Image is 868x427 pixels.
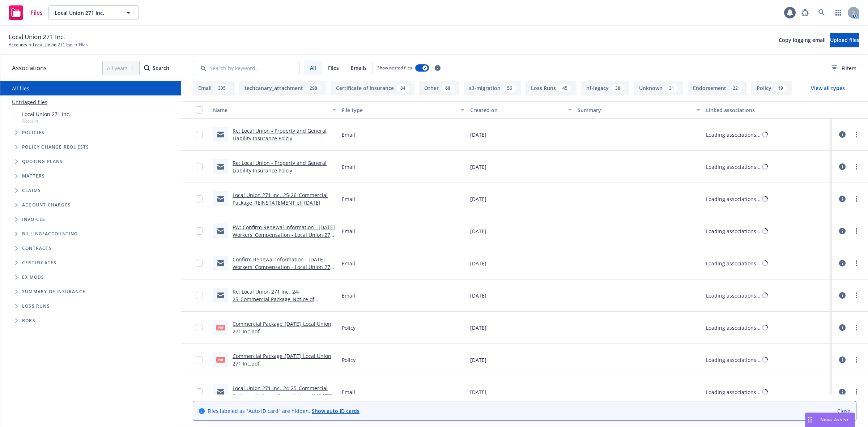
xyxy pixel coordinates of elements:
a: Close [837,407,850,415]
div: 31 [665,84,678,92]
button: File type [339,101,468,119]
a: Local Union 271 Inc._24-25_Commercial Package_Notice of Cancellation eff [DATE] [233,385,333,399]
span: Summary of insurance [22,290,85,294]
span: Email [342,195,355,203]
span: BORs [22,319,35,323]
span: Policy change requests [22,145,89,149]
a: Switch app [831,5,846,20]
span: Email [342,292,355,299]
span: [DATE] [470,388,486,396]
div: Loading associations... [706,260,761,267]
button: View all types [799,81,856,95]
input: Toggle Row Selected [196,388,203,396]
input: Toggle Row Selected [196,163,203,170]
span: Loss Runs [22,304,50,308]
div: Tree Example [0,109,181,227]
span: Emails [351,64,367,72]
button: Copy logging email [779,33,826,47]
a: more [852,259,861,268]
input: Search by keyword... [193,61,299,75]
button: Filters [831,61,856,75]
div: Summary [578,106,693,114]
button: Linked associations [703,101,832,119]
div: 298 [306,84,321,92]
div: Loading associations... [706,227,761,235]
span: Files [30,10,43,16]
div: Name [213,106,328,114]
span: Associations [12,63,47,73]
span: Files [79,42,88,48]
div: 45 [559,84,571,92]
div: 305 [214,84,229,92]
span: Billing/Accounting [22,232,78,236]
button: Unknown [634,81,683,95]
a: Commercial Package_[DATE]_Local Union 271 Inc.pdf [233,320,331,335]
a: Local Union 271 Inc. [33,42,73,48]
a: more [852,130,861,139]
button: Upload files [830,33,859,47]
button: Endorsement [688,81,747,95]
span: Invoices [22,217,46,222]
button: techcanary_attachment [239,81,326,95]
div: 68 [442,84,454,92]
div: 84 [397,84,409,92]
span: pdf [216,325,225,330]
span: Local Union 271 Inc. [22,110,71,118]
span: Local Union 271 Inc. [55,9,117,17]
button: Summary [575,101,703,119]
span: [DATE] [470,292,486,299]
span: Policy [342,356,356,364]
span: [DATE] [470,260,486,267]
button: Email [193,81,235,95]
span: Email [342,163,355,171]
button: nf-legacy [581,81,629,95]
a: Accounts [9,42,27,48]
span: [DATE] [470,324,486,332]
span: Email [342,388,355,396]
span: pdf [216,357,225,362]
div: 38 [612,84,624,92]
div: Loading associations... [706,195,761,203]
div: Loading associations... [706,163,761,171]
a: All files [12,85,29,92]
span: Account charges [22,203,71,207]
div: 22 [729,84,741,92]
input: Select all [196,106,203,114]
input: Toggle Row Selected [196,131,203,138]
a: more [852,162,861,171]
span: Email [342,260,355,267]
a: FW: Confirm Renewal Information - [DATE] Workers' Compensation - Local Union 271 Inc. - Newfront ... [233,224,335,246]
span: Email [342,227,355,235]
span: Files [328,64,339,72]
input: Toggle Row Selected [196,227,203,235]
div: Drag to move [805,413,814,427]
div: Loading associations... [706,356,761,364]
span: Nova Assist [820,417,849,423]
span: Ex Mods [22,275,44,279]
input: Toggle Row Selected [196,356,203,363]
button: Name [210,101,339,119]
svg: Search [144,65,150,71]
span: Copy logging email [779,37,826,43]
span: [DATE] [470,131,486,138]
button: s3-migration [464,81,521,95]
div: 19 [774,84,787,92]
button: Created on [467,101,574,119]
button: Certificate of insurance [331,81,414,95]
div: File type [342,106,457,114]
div: Loading associations... [706,131,761,138]
a: more [852,227,861,235]
a: Re: Local Union 271 Inc._24-25_Commercial Package_Notice of Cancellation eff [DATE] [233,288,314,310]
span: [DATE] [470,356,486,364]
div: Loading associations... [706,388,761,396]
input: Toggle Row Selected [196,292,203,299]
span: [DATE] [470,163,486,171]
span: Certificates [22,261,56,265]
span: Quoting plans [22,159,63,164]
a: Confirm Renewal Information - [DATE] Workers' Compensation - Local Union 271 Inc. - Newfront Insu... [233,256,333,278]
span: Account [22,118,71,124]
a: more [852,195,861,203]
a: more [852,323,861,332]
span: Contracts [22,246,52,251]
a: Local Union 271 Inc._25-26_Commercial Package_REINSTATEMENT eff [DATE] [233,192,328,206]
